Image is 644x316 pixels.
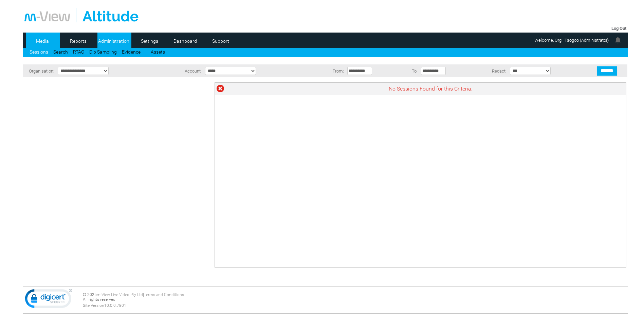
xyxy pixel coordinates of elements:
a: Assets [151,49,165,55]
a: Dashboard [169,36,202,46]
img: DigiCert Secured Site Seal [25,289,72,312]
span: No Sessions Found for this Criteria. [389,85,473,92]
td: Redact: [475,64,508,77]
a: Log Out [611,26,626,31]
a: Settings [133,36,166,46]
a: RTAC [73,49,84,55]
div: © 2025 | All rights reserved [83,292,626,308]
td: Organisation: [23,64,56,77]
div: Site Version [83,303,626,308]
span: Welcome, Orgil Tsogoo (Administrator) [534,38,609,43]
td: Account: [163,64,203,77]
a: Search [53,49,68,55]
a: m-View Live Video Pty Ltd [97,292,143,297]
a: Support [204,36,237,46]
a: Sessions [30,49,48,55]
td: To: [401,64,419,77]
a: Evidence [122,49,141,55]
a: Media [26,36,59,46]
a: Administration [97,36,130,46]
a: Dip Sampling [89,49,117,55]
span: 10.0.0.7801 [104,303,126,308]
a: Terms and Conditions [144,292,184,297]
td: From: [317,64,346,77]
img: bell24.png [614,36,622,44]
a: Reports [62,36,95,46]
